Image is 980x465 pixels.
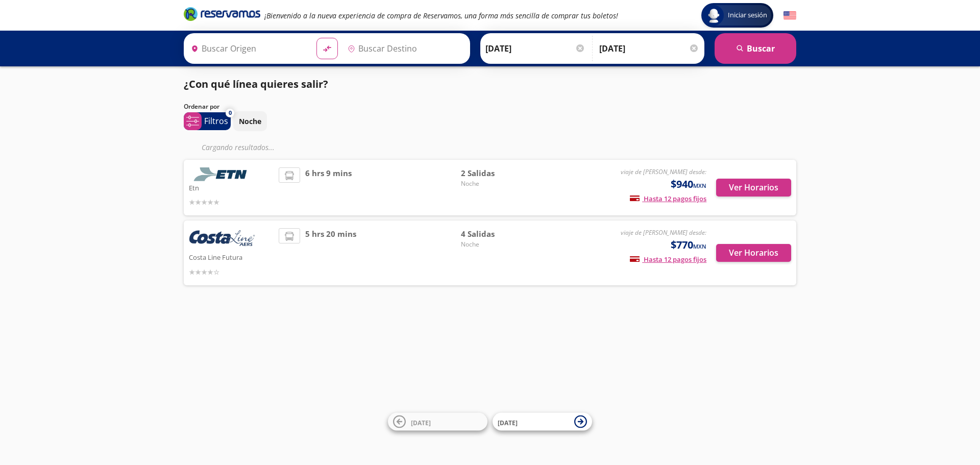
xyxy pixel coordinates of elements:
[693,242,706,250] small: MXN
[493,413,592,431] button: [DATE]
[189,167,255,181] img: Etn
[184,6,260,21] i: Brand Logo
[621,167,706,176] em: viaje de [PERSON_NAME] desde:
[184,112,231,130] button: 0Filtros
[239,116,261,127] p: Noche
[344,36,465,61] input: Buscar Destino
[184,77,328,92] p: ¿Con qué línea quieres salir?
[202,142,275,152] em: Cargando resultados ...
[233,111,267,131] button: Noche
[461,228,532,240] span: 4 Salidas
[630,194,706,203] span: Hasta 12 pagos fijos
[461,179,532,188] span: Noche
[599,36,699,61] input: Opcional
[187,36,308,61] input: Buscar Origen
[724,10,771,20] span: Iniciar sesión
[189,228,255,251] img: Costa Line Futura
[716,179,791,197] button: Ver Horarios
[498,418,518,427] span: [DATE]
[671,177,706,192] span: $940
[229,109,232,117] span: 0
[783,9,796,22] button: English
[716,244,791,262] button: Ver Horarios
[621,228,706,237] em: viaje de [PERSON_NAME] desde:
[184,6,260,25] a: Brand Logo
[189,181,274,193] p: Etn
[693,182,706,189] small: MXN
[671,237,706,253] span: $770
[461,240,532,249] span: Noche
[184,102,219,111] p: Ordenar por
[411,418,431,427] span: [DATE]
[264,11,618,20] em: ¡Bienvenido a la nueva experiencia de compra de Reservamos, una forma más sencilla de comprar tus...
[630,255,706,264] span: Hasta 12 pagos fijos
[461,167,532,179] span: 2 Salidas
[305,228,356,278] span: 5 hrs 20 mins
[305,167,352,208] span: 6 hrs 9 mins
[204,115,228,127] p: Filtros
[189,251,274,263] p: Costa Line Futura
[485,36,585,61] input: Elegir Fecha
[715,33,796,64] button: Buscar
[388,413,487,431] button: [DATE]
